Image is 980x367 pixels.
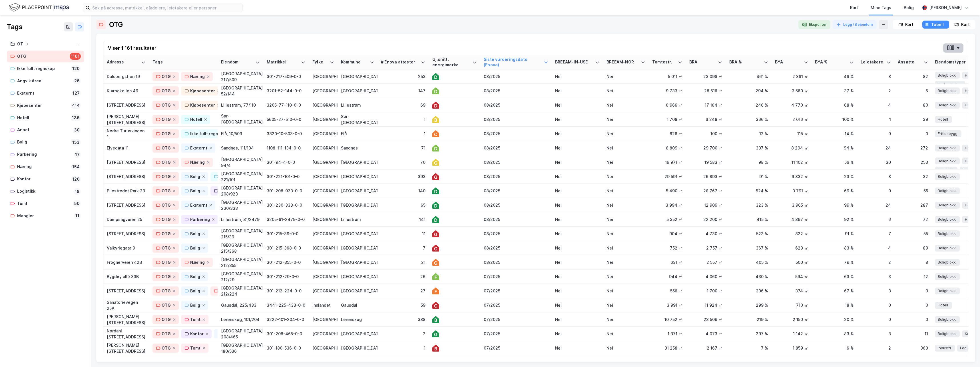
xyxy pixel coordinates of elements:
div: Sandnes, 111/134 [221,145,260,151]
div: 30 [73,127,81,133]
div: 4 770 ㎡ [775,102,808,108]
div: [GEOGRAPHIC_DATA] [341,202,374,208]
div: 1 [381,116,425,122]
div: 6 [898,88,928,94]
div: 5 011 ㎡ [652,73,682,79]
span: Boligblokk [938,202,956,208]
div: 29 700 ㎡ [689,145,722,151]
div: 6 832 ㎡ [775,173,808,179]
div: 72 [898,216,928,222]
div: [STREET_ADDRESS] [107,159,146,165]
a: Parkering17 [7,149,84,160]
div: 08/2025 [484,173,548,179]
div: OTG [162,188,171,194]
div: BYA [775,59,801,65]
div: Kart [961,21,970,28]
div: 3205-77-110-0-0 [267,102,306,108]
iframe: Chat Widget [951,340,980,367]
div: Kjøpesenter [190,102,215,109]
div: Pilestredet Park 29 [107,188,146,194]
div: 08/2025 [484,73,548,79]
span: Boligblokk [938,158,956,164]
div: Bolig [904,4,914,11]
button: Eksporter [798,20,830,29]
div: 272 [898,145,928,151]
a: Ikke fullt regnskap120 [7,63,84,75]
div: Hotell [190,116,202,123]
div: 524 % [729,188,768,194]
div: BRA [689,59,716,65]
div: 141 [381,216,425,222]
div: 0 [861,131,891,137]
span: Handel [965,145,977,151]
div: Eksternt [17,90,69,97]
div: Tabell [931,21,944,28]
div: 1 [381,131,425,137]
div: OTG [162,230,171,237]
div: [GEOGRAPHIC_DATA] [312,116,334,122]
div: Gj.snitt. energimerke [432,57,470,67]
div: Eiendom [221,59,253,65]
div: Nei [555,216,600,222]
img: logo.f888ab2527a4732fd821a326f86c7f29.svg [9,3,69,13]
div: 4 897 ㎡ [775,216,808,222]
span: Handel [965,158,977,164]
div: Parkering [17,151,72,158]
div: OTG [162,159,171,166]
div: 65 [381,202,425,208]
button: Legg til eiendom [833,20,877,29]
div: Tomt [17,200,71,207]
div: 140 [381,188,425,194]
a: Hotell136 [7,112,84,124]
div: 5605-27-510-0-0 [267,116,306,122]
div: [PERSON_NAME] [929,4,962,11]
div: [GEOGRAPHIC_DATA] [312,173,334,179]
div: OTG [162,145,171,151]
div: # Enova attester [381,59,419,65]
div: 26 [73,77,81,84]
div: 253 [898,159,928,165]
div: OTG [162,173,171,180]
div: Nedre Turusvingen 1 [107,128,146,140]
div: 80 [898,102,928,108]
div: 393 [381,173,425,179]
div: Tags [152,59,214,65]
div: Bolig [190,173,200,180]
div: Nei [555,73,600,79]
div: Nei [607,145,645,151]
span: Boligblokk [938,72,956,78]
div: [STREET_ADDRESS] [107,202,146,208]
div: Lillestrøm, 77/110 [221,102,260,108]
div: OTG [162,116,171,123]
div: 19 971 ㎡ [652,159,682,165]
div: 3201-52-144-0-0 [267,88,306,94]
div: 23 098 ㎡ [689,73,722,79]
div: 1 708 ㎡ [652,116,682,122]
div: Kjøpesenter [190,87,215,94]
div: Nei [555,145,600,151]
div: 19 583 ㎡ [689,159,722,165]
div: [GEOGRAPHIC_DATA] [341,88,374,94]
div: Ikke fullt regnskap [17,65,69,72]
div: 5 352 ㎡ [652,216,682,222]
div: [GEOGRAPHIC_DATA], 221/101 [221,171,260,183]
div: 55 [898,188,928,194]
div: 100 ㎡ [689,131,722,137]
div: 826 ㎡ [652,131,682,137]
div: 28 767 ㎡ [689,188,722,194]
div: 1 [861,116,891,122]
div: 08/2025 [484,188,548,194]
span: Boligblokk [938,188,956,194]
div: 14 % [815,131,854,137]
div: 415 % [729,216,768,222]
div: 08/2025 [484,216,548,222]
div: BREEAM-NOR [607,59,638,65]
div: Sør-[GEOGRAPHIC_DATA], 27/510 [221,113,260,126]
a: Tomt50 [7,198,84,210]
div: 08/2025 [484,145,548,151]
div: [GEOGRAPHIC_DATA] [341,173,374,179]
div: 9 [861,188,891,194]
div: Annet [17,126,71,133]
div: OTG [162,130,171,137]
div: 94 % [815,145,854,151]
